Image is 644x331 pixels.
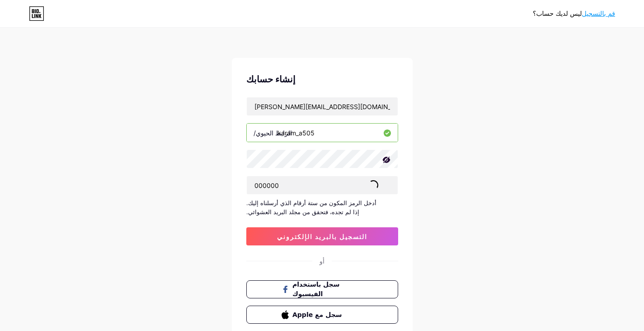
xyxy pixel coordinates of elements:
[247,176,398,194] input: لصق رمز تسجيل الدخول
[246,199,376,206] font: أدخل الرمز المكون من ستة أرقام الذي أرسلناه إليك.
[292,311,342,318] font: سجل مع Apple
[247,124,398,142] input: اسم المستخدم
[277,233,367,240] font: التسجيل بالبريد الإلكتروني
[246,227,398,245] button: التسجيل بالبريد الإلكتروني
[247,97,398,115] input: بريد إلكتروني
[246,74,296,85] font: إنشاء حسابك
[582,10,615,17] a: قم بالتسجيل
[533,10,582,17] font: ليس لديك حساب؟
[246,208,359,216] font: إذا لم تجده، فتحقق من مجلد البريد العشوائي.
[246,306,398,324] button: سجل مع Apple
[246,280,398,298] button: سجل باستخدام الفيسبوك
[320,257,324,265] font: أو
[292,281,339,297] font: سجل باستخدام الفيسبوك
[254,129,292,137] font: الرابط الحيوي/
